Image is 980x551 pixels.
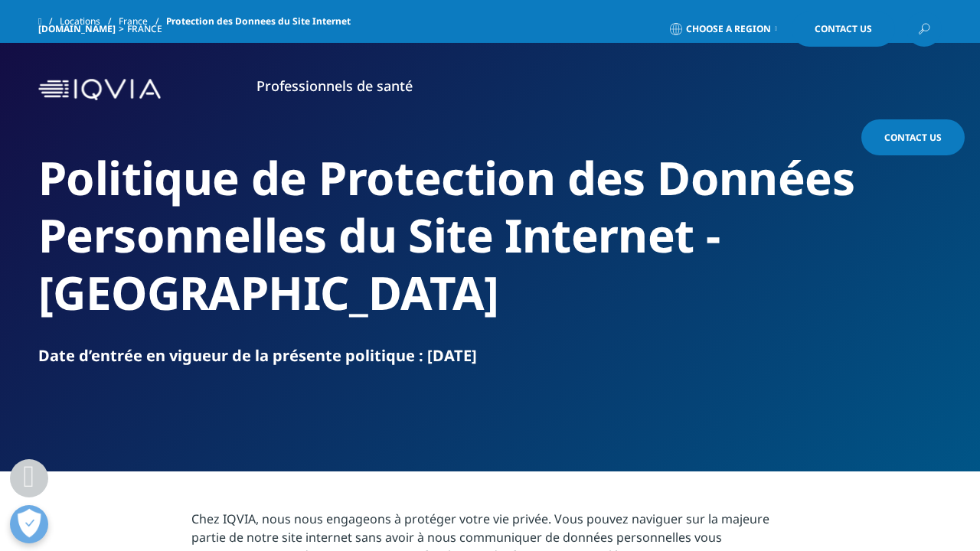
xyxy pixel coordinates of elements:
button: Open Preferences [10,505,48,543]
nav: Primary [167,54,942,126]
a: Professionnels de santé [256,77,413,95]
span: Choose a Region [686,23,771,35]
span: Contact Us [815,24,872,34]
h2: Politique de Protection des Données Personnelles du Site Internet - [GEOGRAPHIC_DATA] [38,149,942,321]
div: Date d’entrée en vigueur de la présente politique : [DATE] [38,345,942,367]
a: Contact Us [792,11,895,47]
div: France [127,23,168,35]
a: Contact Us [861,119,965,155]
a: [DOMAIN_NAME] [38,22,116,35]
span: Contact Us [884,131,942,144]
